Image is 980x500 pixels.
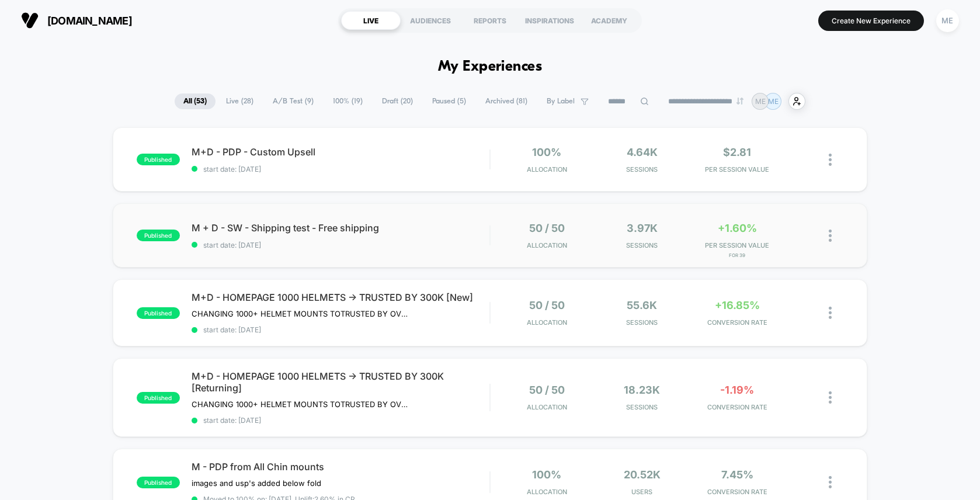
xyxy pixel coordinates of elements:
[192,461,489,473] span: M - PDP from All Chin mounts
[192,478,321,488] span: images and usp's added below fold
[597,165,687,173] span: Sessions
[715,299,760,311] span: +16.85%
[373,93,422,109] span: Draft ( 20 )
[755,97,766,106] p: ME
[192,291,489,303] span: M+D - HOMEPAGE 1000 HELMETS -> TRUSTED BY 300K [New]
[597,318,687,327] span: Sessions
[829,391,832,404] img: close
[324,93,371,109] span: 100% ( 19 )
[627,222,658,234] span: 3.97k
[829,230,832,242] img: close
[137,154,180,165] span: published
[460,11,520,30] div: REPORTS
[527,165,567,173] span: Allocation
[527,318,567,327] span: Allocation
[627,299,657,311] span: 55.6k
[627,146,658,158] span: 4.64k
[693,241,782,249] span: PER SESSION VALUE
[438,58,543,75] h1: My Experiences
[693,318,782,327] span: CONVERSION RATE
[477,93,536,109] span: Archived ( 81 )
[527,488,567,496] span: Allocation
[547,97,575,106] span: By Label
[21,12,39,29] img: Visually logo
[47,15,132,27] span: [DOMAIN_NAME]
[718,222,757,234] span: +1.60%
[137,477,180,488] span: published
[624,468,661,481] span: 20.52k
[818,11,924,31] button: Create New Experience
[624,384,660,396] span: 18.23k
[532,146,561,158] span: 100%
[192,416,489,425] span: start date: [DATE]
[341,11,401,30] div: LIVE
[520,11,579,30] div: INSPIRATIONS
[401,11,460,30] div: AUDIENCES
[137,392,180,404] span: published
[217,93,262,109] span: Live ( 28 )
[693,165,782,173] span: PER SESSION VALUE
[768,97,779,106] p: ME
[736,98,743,105] img: end
[597,241,687,249] span: Sessions
[597,403,687,411] span: Sessions
[693,488,782,496] span: CONVERSION RATE
[933,9,962,33] button: ME
[527,403,567,411] span: Allocation
[192,400,408,409] span: CHANGING 1000+ HELMET MOUNTS TOTRUSTED BY OVER 300,000 RIDERS ON HOMEPAGE DESKTOP AND MOBILERETUR...
[532,468,561,481] span: 100%
[693,252,782,258] span: for 39
[423,93,475,109] span: Paused ( 5 )
[137,230,180,241] span: published
[192,309,408,318] span: CHANGING 1000+ HELMET MOUNTS TOTRUSTED BY OVER 300,000 RIDERS ON HOMEPAGE DESKTOP AND MOBILE
[579,11,639,30] div: ACADEMY
[720,384,754,396] span: -1.19%
[693,403,782,411] span: CONVERSION RATE
[175,93,216,109] span: All ( 53 )
[264,93,322,109] span: A/B Test ( 9 )
[137,307,180,319] span: published
[529,384,565,396] span: 50 / 50
[18,11,135,30] button: [DOMAIN_NAME]
[192,165,489,173] span: start date: [DATE]
[721,468,753,481] span: 7.45%
[723,146,751,158] span: $2.81
[529,299,565,311] span: 50 / 50
[192,146,489,158] span: M+D - PDP - Custom Upsell
[829,307,832,319] img: close
[192,241,489,249] span: start date: [DATE]
[829,476,832,488] img: close
[829,154,832,166] img: close
[192,325,489,334] span: start date: [DATE]
[192,222,489,234] span: M + D - SW - Shipping test - Free shipping
[936,9,959,32] div: ME
[597,488,687,496] span: Users
[529,222,565,234] span: 50 / 50
[192,370,489,394] span: M+D - HOMEPAGE 1000 HELMETS -> TRUSTED BY 300K [Returning]
[527,241,567,249] span: Allocation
